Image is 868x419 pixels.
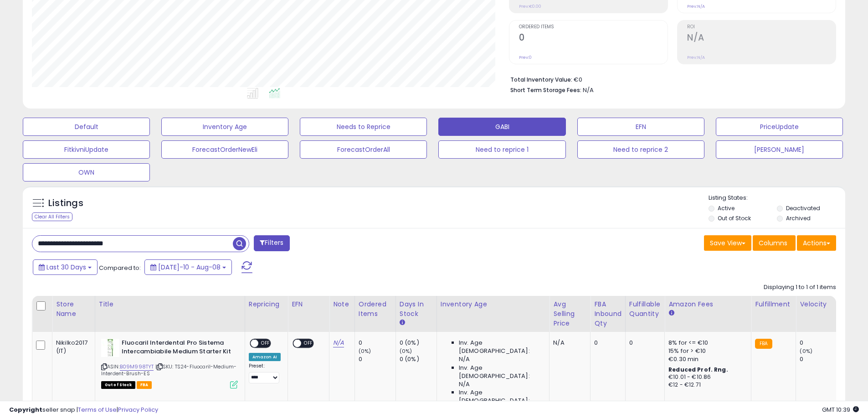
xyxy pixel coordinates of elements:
span: Columns [759,238,787,248]
button: GABI [438,118,565,136]
div: €0.30 min [668,355,744,363]
div: €10.01 - €10.86 [668,373,744,381]
button: Need to reprice 2 [577,140,704,159]
small: Amazon Fees. [668,309,674,317]
b: Fluocaril Interdental Pro Sistema Intercambiabile Medium Starter Kit [122,339,232,358]
small: Prev: N/A [687,4,705,9]
span: Inv. Age [DEMOGRAPHIC_DATA]: [459,339,542,355]
b: Total Inventory Value: [510,76,572,83]
label: Archived [786,214,811,222]
div: Amazon Fees [668,300,747,309]
small: Prev: 0 [519,55,532,60]
div: Avg Selling Price [553,300,586,328]
div: 0 (0%) [400,355,437,363]
span: OFF [258,340,273,347]
button: ForecastOrderAll [300,140,427,159]
b: Reduced Prof. Rng. [668,366,728,373]
div: ASIN: [101,339,238,388]
button: Last 30 Days [33,259,98,275]
button: [PERSON_NAME] [716,140,843,159]
span: Last 30 Days [46,263,86,272]
span: Compared to: [99,264,141,272]
button: Actions [797,235,836,251]
div: Fulfillable Quantity [629,300,661,319]
h2: 0 [519,32,668,45]
span: All listings that are currently out of stock and unavailable for purchase on Amazon [101,381,135,389]
button: Inventory Age [161,118,288,136]
span: ROI [687,25,836,30]
button: ForecastOrderNewEli [161,140,288,159]
a: Privacy Policy [118,405,158,414]
div: Displaying 1 to 1 of 1 items [764,283,836,292]
div: Ordered Items [359,300,392,319]
span: N/A [459,380,470,388]
span: | SKU: TS24-Fluocaril-Medium-Interdent-Brush-ES [101,363,237,377]
span: Inv. Age [DEMOGRAPHIC_DATA]: [459,364,542,380]
small: Prev: €0.00 [519,4,541,9]
button: Filters [254,235,289,251]
div: Days In Stock [400,300,433,319]
button: Save View [704,235,751,251]
div: 0 [800,339,837,347]
button: Default [23,118,150,136]
div: 0 (0%) [400,339,437,347]
span: Ordered Items [519,25,668,30]
div: 0 [359,339,395,347]
div: EFN [292,300,325,309]
button: [DATE]-10 - Aug-08 [144,259,232,275]
label: Out of Stock [718,214,751,222]
small: (0%) [359,347,371,355]
b: Short Term Storage Fees: [510,86,581,94]
div: Fulfillment [755,300,792,309]
strong: Copyright [9,405,42,414]
button: OWN [23,163,150,181]
div: Store Name [56,300,91,319]
div: 8% for <= €10 [668,339,744,347]
span: Inv. Age [DEMOGRAPHIC_DATA]: [459,388,542,405]
small: FBA [755,339,772,349]
div: Title [99,300,241,309]
div: Note [333,300,351,309]
div: Clear All Filters [32,212,72,221]
label: Active [718,204,734,212]
span: FBA [137,381,152,389]
div: 0 [629,339,657,347]
div: 0 [359,355,395,363]
button: PriceUpdate [716,118,843,136]
span: N/A [583,86,594,94]
label: Deactivated [786,204,820,212]
button: EFN [577,118,704,136]
li: €0 [510,73,829,84]
span: N/A [459,355,470,363]
div: Repricing [249,300,284,309]
span: 2025-09-8 10:39 GMT [822,405,859,414]
h5: Listings [48,197,83,210]
div: Preset: [249,363,281,383]
a: N/A [333,338,344,347]
button: FitkivniUpdate [23,140,150,159]
div: N/A [553,339,583,347]
p: Listing States: [709,194,845,202]
div: 0 [800,355,837,363]
div: Nikilko2017 (IT) [56,339,88,355]
button: Columns [753,235,796,251]
a: Terms of Use [78,405,117,414]
span: OFF [301,340,316,347]
h2: N/A [687,32,836,45]
small: (0%) [800,347,812,355]
div: 15% for > €10 [668,347,744,355]
button: Needs to Reprice [300,118,427,136]
small: Prev: N/A [687,55,705,60]
img: 41KWNq8f09L._SL40_.jpg [101,339,119,357]
a: B09M998TYT [120,363,154,371]
div: Amazon AI [249,353,281,361]
div: seller snap | | [9,406,158,414]
div: €12 - €12.71 [668,381,744,389]
div: FBA inbound Qty [594,300,621,328]
div: 0 [594,339,618,347]
div: Velocity [800,300,833,309]
span: [DATE]-10 - Aug-08 [158,263,221,272]
button: Need to reprice 1 [438,140,565,159]
small: Days In Stock. [400,319,405,327]
div: Inventory Age [441,300,545,309]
